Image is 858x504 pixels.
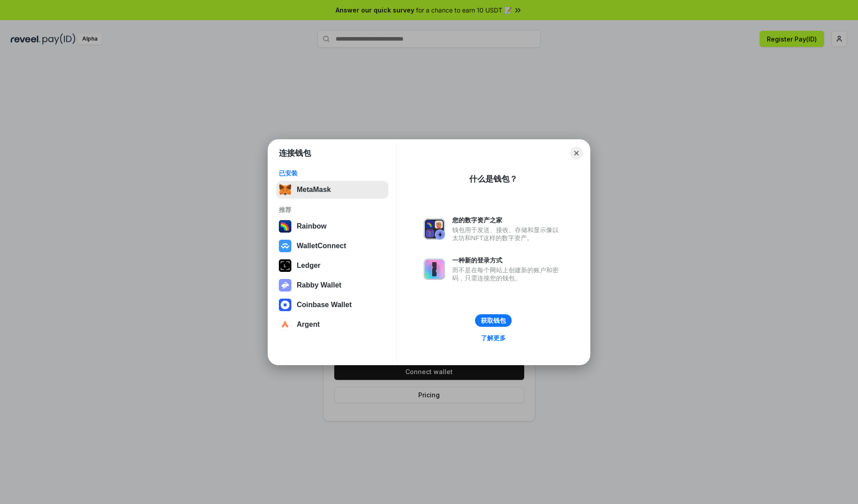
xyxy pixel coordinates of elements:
[276,316,388,333] button: Argent
[279,318,291,331] img: svg+xml,%3Csvg%20width%3D%2228%22%20height%3D%2228%22%20viewBox%3D%220%200%2028%2028%22%20fill%3D...
[297,281,341,289] div: Rabby Wallet
[297,301,352,309] div: Coinbase Wallet
[570,147,583,159] button: Close
[452,256,563,264] div: 一种新的登录方式
[297,321,320,329] div: Argent
[481,334,506,342] div: 了解更多
[276,276,388,294] button: Rabby Wallet
[475,314,512,327] button: 获取钱包
[279,183,291,196] img: svg+xml,%3Csvg%20fill%3D%22none%22%20height%3D%2233%22%20viewBox%3D%220%200%2035%2033%22%20width%...
[297,186,331,194] div: MetaMask
[475,332,511,344] a: 了解更多
[452,266,563,282] div: 而不是在每个网站上创建新的账户和密码，只需连接您的钱包。
[276,296,388,314] button: Coinbase Wallet
[276,257,388,275] button: Ledger
[424,218,445,240] img: svg+xml,%3Csvg%20xmlns%3D%22http%3A%2F%2Fwww.w3.org%2F2000%2Fsvg%22%20fill%3D%22none%22%20viewBox...
[452,216,563,224] div: 您的数字资产之家
[276,217,388,235] button: Rainbow
[276,181,388,199] button: MetaMask
[279,206,386,214] div: 推荐
[297,242,346,250] div: WalletConnect
[279,279,291,292] img: svg+xml,%3Csvg%20xmlns%3D%22http%3A%2F%2Fwww.w3.org%2F2000%2Fsvg%22%20fill%3D%22none%22%20viewBox...
[279,148,311,158] h1: 连接钱包
[276,237,388,255] button: WalletConnect
[297,222,327,230] div: Rainbow
[279,220,291,233] img: svg+xml,%3Csvg%20width%3D%22120%22%20height%3D%22120%22%20viewBox%3D%220%200%20120%20120%22%20fil...
[424,258,445,280] img: svg+xml,%3Csvg%20xmlns%3D%22http%3A%2F%2Fwww.w3.org%2F2000%2Fsvg%22%20fill%3D%22none%22%20viewBox...
[297,262,320,270] div: Ledger
[469,174,517,184] div: 什么是钱包？
[279,169,386,177] div: 已安装
[279,240,291,252] img: svg+xml,%3Csvg%20width%3D%2228%22%20height%3D%2228%22%20viewBox%3D%220%200%2028%2028%22%20fill%3D...
[481,317,506,325] div: 获取钱包
[279,259,291,272] img: svg+xml,%3Csvg%20xmlns%3D%22http%3A%2F%2Fwww.w3.org%2F2000%2Fsvg%22%20width%3D%2228%22%20height%3...
[452,226,563,242] div: 钱包用于发送、接收、存储和显示像以太坊和NFT这样的数字资产。
[279,299,291,311] img: svg+xml,%3Csvg%20width%3D%2228%22%20height%3D%2228%22%20viewBox%3D%220%200%2028%2028%22%20fill%3D...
